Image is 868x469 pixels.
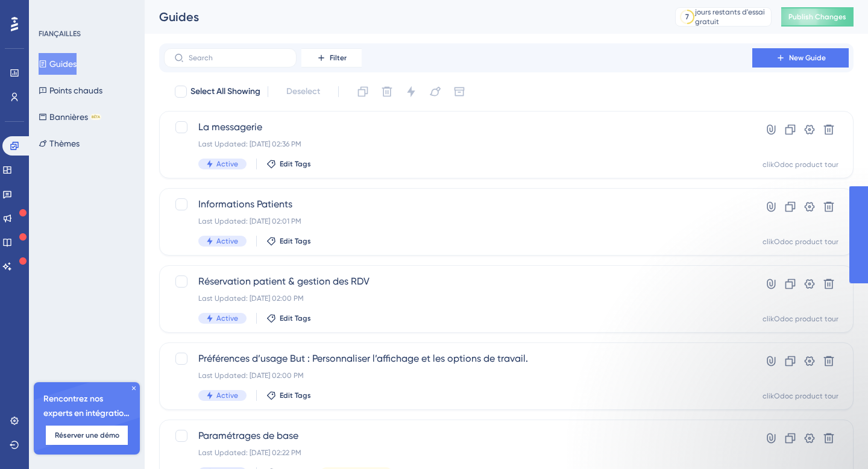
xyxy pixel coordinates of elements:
[788,12,846,22] span: Publish Changes
[280,236,311,246] span: Edit Tags
[280,391,311,400] span: Edit Tags
[198,120,718,134] span: La messagerie
[198,294,718,303] div: Last Updated: [DATE] 02:00 PM
[266,236,311,246] button: Edit Tags
[92,115,100,119] font: BÊTA
[216,236,238,246] span: Active
[43,394,130,433] font: Rencontrez nos experts en intégration 🎧
[216,313,238,323] span: Active
[275,81,331,102] button: Deselect
[603,379,844,463] iframe: Message de notifications d'interphone
[39,133,80,154] button: Thèmes
[55,431,119,439] font: Réserver une démo
[49,59,77,69] font: Guides
[216,159,238,169] span: Active
[266,313,311,323] button: Edit Tags
[198,448,718,458] div: Last Updated: [DATE] 02:22 PM
[781,7,854,27] button: Publish Changes
[198,197,718,212] span: Informations Patients
[266,391,311,400] button: Edit Tags
[752,48,849,68] button: New Guide
[39,53,77,75] button: Guides
[789,53,826,63] span: New Guide
[216,391,238,400] span: Active
[301,48,362,68] button: Filter
[198,216,718,226] div: Last Updated: [DATE] 02:01 PM
[763,314,838,324] div: clikOdoc product tour
[39,30,81,38] font: FIANÇAILLES
[49,112,88,122] font: Bannières
[763,160,838,169] div: clikOdoc product tour
[763,237,838,247] div: clikOdoc product tour
[198,371,718,380] div: Last Updated: [DATE] 02:00 PM
[198,429,718,443] span: Paramétrages de base
[159,10,199,24] font: Guides
[280,159,311,169] span: Edit Tags
[695,8,765,26] font: jours restants d'essai gratuit
[286,84,320,99] span: Deselect
[266,159,311,169] button: Edit Tags
[39,80,102,101] button: Points chauds
[39,106,101,128] button: BannièresBÊTA
[198,274,718,289] span: Réservation patient & gestion des RDV
[330,53,347,63] span: Filter
[198,139,718,149] div: Last Updated: [DATE] 02:36 PM
[46,426,128,445] button: Réserver une démo
[280,313,311,323] span: Edit Tags
[189,54,286,62] input: Search
[817,421,854,458] iframe: Lanceur d'assistant d'IA UserGuiding
[49,86,102,95] font: Points chauds
[198,351,718,366] span: Préférences d’usage But : Personnaliser l’affichage et les options de travail.
[49,139,80,148] font: Thèmes
[190,84,260,99] span: Select All Showing
[685,13,689,21] font: 7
